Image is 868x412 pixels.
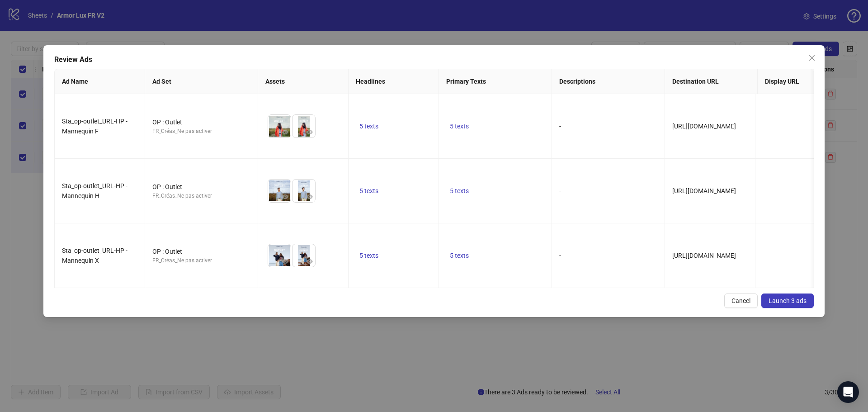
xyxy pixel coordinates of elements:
th: Ad Set [145,69,258,94]
button: 5 texts [356,250,382,261]
img: Asset 1 [268,244,291,267]
span: 5 texts [450,123,469,130]
div: OP : Outlet [152,182,250,192]
div: Review Ads [54,54,814,65]
button: 5 texts [446,121,472,132]
th: Primary Texts [439,69,552,94]
div: Open Intercom Messenger [837,381,859,403]
button: Preview [280,191,291,202]
span: Sta_op-outlet_URL-HP - Mannequin F [62,118,127,135]
span: 5 texts [450,187,469,194]
span: Launch 3 ads [769,297,807,304]
button: Preview [304,127,315,137]
span: eye [282,194,288,200]
button: Cancel [724,294,758,308]
span: 5 texts [359,123,378,130]
button: Preview [304,191,315,202]
span: - [559,252,561,259]
img: Asset 2 [292,180,315,202]
span: Cancel [731,297,750,304]
span: 5 texts [450,252,469,259]
span: eye [307,194,313,200]
span: eye [307,129,313,135]
button: Preview [304,256,315,267]
th: Display URL [758,69,848,94]
th: Destination URL [665,69,758,94]
span: 5 texts [359,187,378,194]
button: 5 texts [356,185,382,196]
span: Sta_op-outlet_URL-HP - Mannequin X [62,247,127,264]
th: Assets [258,69,349,94]
span: [URL][DOMAIN_NAME] [672,123,736,130]
span: eye [282,129,288,135]
div: OP : Outlet [152,246,250,256]
div: FR_Créas_Ne pas activer [152,127,250,136]
div: FR_Créas_Ne pas activer [152,256,250,265]
span: close [808,54,816,62]
img: Asset 2 [292,115,315,137]
button: 5 texts [356,121,382,132]
span: eye [307,258,313,265]
span: [URL][DOMAIN_NAME] [672,187,736,194]
th: Ad Name [55,69,145,94]
div: OP : Outlet [152,117,250,127]
button: 5 texts [446,250,472,261]
th: Descriptions [552,69,665,94]
img: Asset 1 [268,115,291,137]
th: Headlines [349,69,439,94]
button: Preview [280,256,291,267]
button: Preview [280,127,291,137]
div: FR_Créas_Ne pas activer [152,192,250,200]
span: Sta_op-outlet_URL-HP - Mannequin H [62,182,127,199]
img: Asset 2 [292,244,315,267]
span: eye [282,258,288,265]
span: 5 texts [359,252,378,259]
button: Close [805,51,819,65]
span: [URL][DOMAIN_NAME] [672,252,736,259]
img: Asset 1 [268,180,291,202]
span: - [559,187,561,194]
button: 5 texts [446,185,472,196]
button: Launch 3 ads [761,294,814,308]
span: - [559,123,561,130]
